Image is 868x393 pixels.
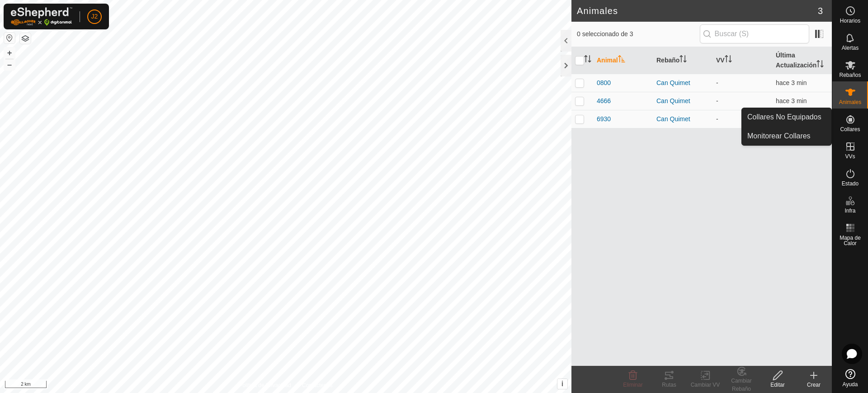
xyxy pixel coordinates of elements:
[832,365,868,391] a: Ayuda
[742,108,831,126] a: Collares No Equipados
[840,18,860,24] span: Horarios
[845,154,855,159] span: VVs
[584,57,591,64] p-sorticon: Activar para ordenar
[4,59,15,70] button: –
[20,33,31,44] button: Capas del Mapa
[776,79,807,86] span: 19 ago 2025, 8:46
[557,379,567,389] button: i
[818,4,823,18] span: 3
[742,127,831,145] a: Monitorear Collares
[776,97,807,104] span: 19 ago 2025, 8:46
[723,377,759,393] div: Cambiar Rebaño
[725,57,732,64] p-sorticon: Activar para ordenar
[759,381,796,389] div: Editar
[700,24,809,43] input: Buscar (S)
[772,47,832,74] th: Última Actualización
[716,79,718,86] app-display-virtual-paddock-transition: -
[839,99,861,105] span: Animales
[840,127,860,132] span: Collares
[618,57,625,64] p-sorticon: Activar para ordenar
[561,380,563,388] span: i
[687,381,723,389] div: Cambiar VV
[842,45,859,51] span: Alertas
[11,7,72,26] img: Logo Gallagher
[843,382,858,387] span: Ayuda
[716,97,718,104] app-display-virtual-paddock-transition: -
[4,47,15,58] button: +
[651,381,687,389] div: Rutas
[593,47,653,74] th: Animal
[716,115,718,123] app-display-virtual-paddock-transition: -
[597,78,611,88] span: 0800
[842,181,859,186] span: Estado
[4,33,15,43] button: Restablecer Mapa
[816,62,824,69] p-sorticon: Activar para ordenar
[656,114,709,124] div: Can Quimet
[577,5,818,16] h2: Animales
[835,235,866,246] span: Mapa de Calor
[796,381,832,389] div: Crear
[679,57,687,64] p-sorticon: Activar para ordenar
[597,96,611,106] span: 4666
[712,47,772,74] th: VV
[302,381,332,389] a: Contáctenos
[653,47,712,74] th: Rebaño
[577,29,700,39] span: 0 seleccionado de 3
[656,78,709,88] div: Can Quimet
[747,131,811,142] span: Monitorear Collares
[747,112,821,123] span: Collares No Equipados
[839,72,861,78] span: Rebaños
[844,208,855,213] span: Infra
[91,12,98,21] span: J2
[597,114,611,124] span: 6930
[239,381,291,389] a: Política de Privacidad
[623,382,642,388] span: Eliminar
[656,96,709,106] div: Can Quimet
